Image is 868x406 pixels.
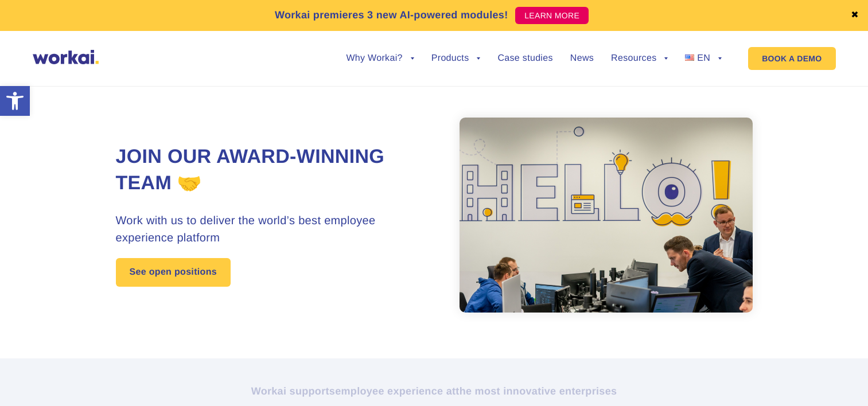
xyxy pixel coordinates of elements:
a: Products [431,54,481,63]
a: News [570,54,594,63]
a: Case studies [497,54,552,63]
a: Why Workai? [346,54,414,63]
span: EN [697,53,710,63]
p: Workai premieres 3 new AI-powered modules! [275,7,508,23]
a: See open positions [116,258,231,287]
a: ✖ [851,11,859,20]
i: employee experience at [335,385,456,397]
a: BOOK A DEMO [748,47,835,70]
h1: Join our award-winning team 🤝 [116,144,434,197]
h2: Workai supports the most innovative enterprises [116,384,753,398]
a: LEARN MORE [515,7,589,24]
h3: Work with us to deliver the world’s best employee experience platform [116,212,434,247]
a: Resources [611,54,668,63]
